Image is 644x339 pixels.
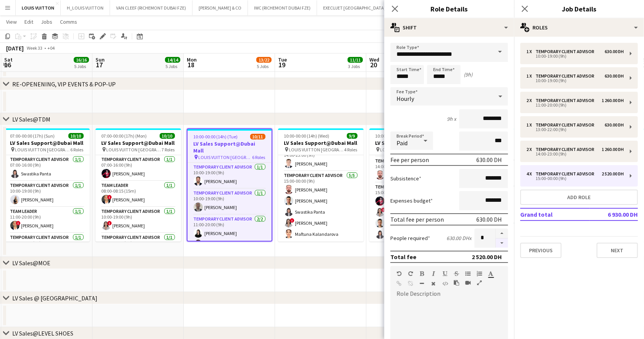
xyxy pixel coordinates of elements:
div: 1 x [526,49,536,54]
span: 10:00-00:00 (14h) (Thu) [375,133,421,139]
span: 4 Roles [345,147,358,152]
div: Temporary Client Advisor [536,147,597,152]
span: Paid [396,139,408,147]
div: Fee per person [390,156,429,164]
span: LOUIS VUITTON [GEOGRAPHIC_DATA] - [GEOGRAPHIC_DATA] [107,147,162,152]
div: RE-OPENENING, VIP EVENTS & POP-UP [12,80,116,88]
app-card-role: Temporary Client Advisor1/107:00-16:00 (9h)[PERSON_NAME] [95,155,181,181]
td: 6 930.00 DH [590,208,638,221]
div: 5 Jobs [74,63,89,69]
div: Temporary Client Advisor [536,122,597,128]
span: 14/14 [165,57,180,63]
app-card-role: Temporary Client Advisor1/111:00-20:00 (9h) [95,233,181,259]
div: Temporary Client Advisor [536,171,597,177]
div: Temporary Client Advisor [536,98,597,103]
button: Horizontal Line [419,281,425,287]
a: View [3,17,20,27]
span: 10:00-00:00 (14h) (Tue) [194,134,238,139]
div: 07:00-00:00 (17h) (Mon)10/10LV Sales Support@Dubai Mall LOUIS VUITTON [GEOGRAPHIC_DATA] - [GEOGRA... [95,128,181,242]
span: 6 Roles [71,147,84,152]
app-card-role: Temporary Client Advisor1/114:00-23:00 (9h)[PERSON_NAME] [278,145,364,171]
div: 10:00-19:00 (9h) [526,79,624,83]
div: 13:00-22:00 (9h) [526,128,624,131]
div: 1 x [526,73,536,79]
span: 10:00-00:00 (14h) (Wed) [284,133,330,139]
div: Total fee [390,253,416,261]
a: Edit [21,17,36,27]
app-card-role: Temporary Client Advisor1/107:00-16:00 (9h)Swastika Panta [4,155,90,181]
button: [PERSON_NAME] & CO [193,0,248,15]
span: 07:00-00:00 (17h) (Mon) [102,133,147,139]
div: [DATE] [6,44,24,52]
button: Clear Formatting [431,281,436,287]
div: 1 260.00 DH [602,147,624,152]
button: Ordered List [477,271,482,277]
span: 10/10 [160,133,175,139]
span: 17 [94,60,105,69]
div: 630.00 DH [605,122,624,128]
h3: LV Sales Support@Dubai Mall [95,139,181,146]
span: LOUIS VUITTON [GEOGRAPHIC_DATA] - [GEOGRAPHIC_DATA] [380,147,436,152]
div: 14:00-23:00 (9h) [526,152,624,156]
span: Mon [187,56,197,63]
span: Jobs [41,18,52,25]
app-card-role: Temporary Client Advisor1/110:00-19:00 (9h)![PERSON_NAME] [95,207,181,233]
span: ! [290,218,294,223]
span: 19 [277,60,287,69]
button: Unordered List [465,271,471,277]
span: 20 [368,60,379,69]
div: Temporary Client Advisor [536,49,597,54]
div: 630.00 DH [476,216,502,223]
span: 7 Roles [162,147,175,152]
div: 10:00-19:00 (9h) [526,54,624,58]
div: 630.00 DH [605,73,624,79]
button: Next [597,243,638,258]
button: Undo [396,271,402,277]
div: 5 Jobs [257,63,271,69]
div: (9h) [464,71,472,78]
div: Temporary Client Advisor [536,73,597,79]
button: Previous [520,243,561,258]
span: 6 Roles [252,154,265,160]
app-card-role: Temporary Client Advisor1/110:00-19:00 (9h)[PERSON_NAME] [188,163,272,189]
span: 13/22 [256,57,272,63]
button: Redo [408,271,413,277]
span: Hourly [396,95,414,102]
label: People required [390,235,430,242]
span: ! [107,221,112,225]
app-job-card: 10:00-00:00 (14h) (Wed)9/9LV Sales Support@Dubai Mall LOUIS VUITTON [GEOGRAPHIC_DATA] - [GEOGRAPH... [278,128,364,242]
button: IWC (RICHEMONT DUBAI FZE) [248,0,317,15]
app-job-card: 10:00-00:00 (14h) (Thu)8/8LV Sales Support@Dubai Mall LOUIS VUITTON [GEOGRAPHIC_DATA] - [GEOGRAPH... [369,128,455,242]
button: Bold [419,271,425,277]
div: 2 x [526,147,536,152]
div: LV Sales@MOE [12,259,50,267]
div: Roles [514,18,644,37]
div: LV Sales @ [GEOGRAPHIC_DATA] [12,294,97,302]
a: Jobs [38,17,55,27]
app-job-card: 10:00-00:00 (14h) (Tue)10/11LV Sales Support@Dubai Mall LOUIS VUITTON [GEOGRAPHIC_DATA] - [GEOGRA... [187,128,272,242]
h3: Role Details [384,4,514,14]
span: ! [107,195,112,200]
button: Strikethrough [454,271,459,277]
app-card-role: Temporary Client Advisor1/111:00-20:00 (9h) [4,233,90,259]
span: Wed [369,56,379,63]
button: Increase [496,229,508,238]
label: Subsistence [390,175,421,182]
app-job-card: 07:00-00:00 (17h) (Sun)10/10LV Sales Support@Dubai Mall LOUIS VUITTON [GEOGRAPHIC_DATA] - [GEOGRA... [4,128,90,242]
span: Sat [4,56,13,63]
label: Expenses budget [390,197,433,204]
span: Comms [60,18,77,25]
app-card-role: Temporary Client Advisor2/211:00-20:00 (9h)[PERSON_NAME][PERSON_NAME] [188,215,272,252]
span: 10/10 [68,133,84,139]
app-card-role: Team Leader1/108:00-08:15 (15m)![PERSON_NAME] [95,181,181,207]
h3: Job Details [514,4,644,14]
div: +04 [47,45,55,51]
span: ! [16,221,21,225]
span: 11/11 [348,57,363,63]
span: View [6,18,17,25]
app-card-role: Temporary Client Advisor1/110:00-19:00 (9h)[PERSON_NAME] [188,189,272,215]
button: Decrease [496,238,508,248]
